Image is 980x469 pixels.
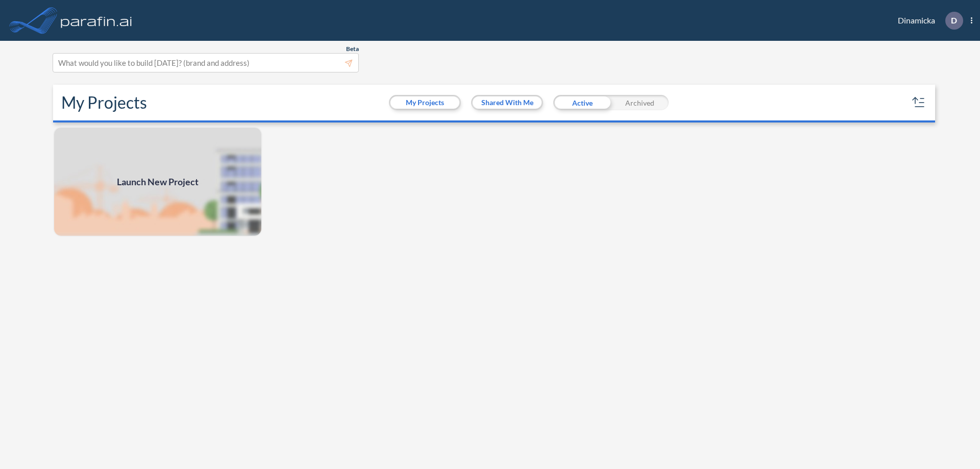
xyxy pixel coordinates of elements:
[951,16,957,25] p: D
[53,127,262,237] a: Launch New Project
[346,45,359,53] span: Beta
[911,94,927,111] button: sort
[390,96,459,109] button: My Projects
[117,175,199,189] span: Launch New Project
[61,93,147,112] h2: My Projects
[473,96,542,109] button: Shared With Me
[553,95,611,110] div: Active
[883,12,972,30] div: Dinamicka
[59,10,134,31] img: logo
[611,95,669,110] div: Archived
[53,127,262,237] img: add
